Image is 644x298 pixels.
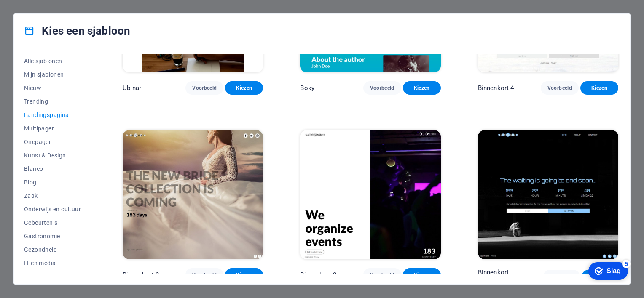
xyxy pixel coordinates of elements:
span: Multipager [24,125,86,132]
span: Voorbeeld [547,85,572,91]
button: Alle sjablonen [24,54,86,68]
img: Binnenkort beschikbaar [478,130,618,259]
span: Kiezen [232,85,256,91]
button: Kiezen [403,81,441,95]
button: Kiezen [225,268,263,282]
span: Kiezen [587,85,612,91]
span: Voorbeeld [192,85,217,91]
span: Blanco [24,165,86,172]
div: Slag [22,9,36,17]
button: Gezondheid [24,243,86,256]
p: Binnenkort 2 [300,271,336,279]
button: Blanco [24,162,86,176]
span: Voorbeeld [370,271,394,278]
button: Zaak [24,189,86,202]
span: Alle sjablonen [24,58,86,64]
button: Voorbeeld [185,81,223,95]
button: Blog [24,176,86,189]
span: Kiezen [410,85,434,91]
button: Voorbeeld [363,268,401,282]
span: IT en media [24,260,86,266]
button: Kiezen [225,81,263,95]
button: IT en media [24,256,86,270]
button: Nieuw [24,81,86,95]
span: Blog [24,179,86,186]
p: Binnenkort 4 [478,84,514,92]
button: Kiezen [580,81,618,95]
button: Onepager [24,135,86,149]
p: Binnenkort 3 [123,271,159,279]
span: Voorbeeld [192,271,217,278]
img: Binnenkort 2 [300,130,440,259]
span: Trending [24,98,86,105]
button: Voorbeeld [543,270,580,283]
span: Kiezen [410,271,434,278]
span: Gebeurtenis [24,219,86,226]
div: 5 [38,2,46,10]
button: Multipager [24,122,86,135]
span: Zaak [24,192,86,199]
button: Mijn sjablonen [24,68,86,81]
button: Voorbeeld [363,81,401,95]
div: Aan de slag 5 items resterend, 0% voltooid [4,4,43,22]
span: Nieuw [24,85,86,91]
button: Juridisch en financieel [24,270,86,283]
button: Voorbeeld [541,81,579,95]
button: Kiezen [403,268,441,282]
button: Landingspagina [24,108,86,122]
span: Kunst & Design [24,152,86,159]
p: Binnenkort beschikbaar [478,268,543,285]
span: Voorbeeld [550,273,573,280]
button: Onderwijs en cultuur [24,202,86,216]
p: Ubinar [123,84,141,92]
span: Gastronomie [24,233,86,239]
button: Gastronomie [24,229,86,243]
span: Onderwijs en cultuur [24,206,86,213]
button: Voorbeeld [185,268,223,282]
p: Boky [300,84,314,92]
font: Kies een sjabloon [42,24,130,37]
span: Mijn sjablonen [24,71,86,78]
span: Voorbeeld [370,85,394,91]
span: Juridisch en financieel [24,273,86,280]
button: Trending [24,95,86,108]
img: Binnenkort 3 [123,130,263,259]
span: Onepager [24,138,86,145]
button: Gebeurtenis [24,216,86,229]
button: Kunst & Design [24,149,86,162]
span: Gezondheid [24,246,86,253]
span: Kiezen [232,271,256,278]
span: Landingspagina [24,112,86,118]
